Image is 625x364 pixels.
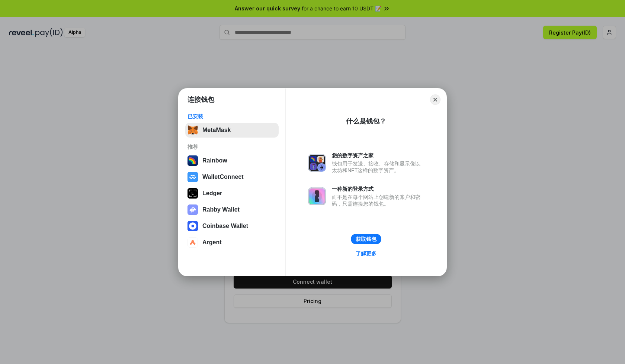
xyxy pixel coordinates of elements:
[185,235,279,250] button: Argent
[202,127,231,133] div: MetaMask
[185,153,279,168] button: Rainbow
[430,94,440,105] button: Close
[202,190,222,197] div: Ledger
[185,170,279,184] button: WalletConnect
[332,194,424,207] div: 而不是在每个网站上创建新的账户和密码，只需连接您的钱包。
[187,125,198,135] img: svg+xml,%3Csvg%20fill%3D%22none%22%20height%3D%2233%22%20viewBox%3D%220%200%2035%2033%22%20width%...
[351,249,381,258] a: 了解更多
[187,155,198,166] img: svg+xml,%3Csvg%20width%3D%22120%22%20height%3D%22120%22%20viewBox%3D%220%200%20120%20120%22%20fil...
[187,113,276,120] div: 已安装
[308,154,326,172] img: svg+xml,%3Csvg%20xmlns%3D%22http%3A%2F%2Fwww.w3.org%2F2000%2Fsvg%22%20fill%3D%22none%22%20viewBox...
[187,144,276,150] div: 推荐
[346,117,386,126] div: 什么是钱包？
[185,186,279,201] button: Ledger
[356,236,376,242] div: 获取钱包
[185,219,279,233] button: Coinbase Wallet
[185,202,279,217] button: Rabby Wallet
[202,239,222,246] div: Argent
[187,172,198,182] img: svg+xml,%3Csvg%20width%3D%2228%22%20height%3D%2228%22%20viewBox%3D%220%200%2028%2028%22%20fill%3D...
[185,123,279,138] button: MetaMask
[351,234,381,244] button: 获取钱包
[187,204,198,215] img: svg+xml,%3Csvg%20xmlns%3D%22http%3A%2F%2Fwww.w3.org%2F2000%2Fsvg%22%20fill%3D%22none%22%20viewBox...
[202,174,244,180] div: WalletConnect
[356,250,376,257] div: 了解更多
[187,188,198,199] img: svg+xml,%3Csvg%20xmlns%3D%22http%3A%2F%2Fwww.w3.org%2F2000%2Fsvg%22%20width%3D%2228%22%20height%3...
[187,221,198,231] img: svg+xml,%3Csvg%20width%3D%2228%22%20height%3D%2228%22%20viewBox%3D%220%200%2028%2028%22%20fill%3D...
[202,157,227,164] div: Rainbow
[308,187,326,205] img: svg+xml,%3Csvg%20xmlns%3D%22http%3A%2F%2Fwww.w3.org%2F2000%2Fsvg%22%20fill%3D%22none%22%20viewBox...
[332,152,424,159] div: 您的数字资产之家
[202,223,248,229] div: Coinbase Wallet
[332,186,424,192] div: 一种新的登录方式
[202,206,240,213] div: Rabby Wallet
[332,160,424,174] div: 钱包用于发送、接收、存储和显示像以太坊和NFT这样的数字资产。
[187,237,198,248] img: svg+xml,%3Csvg%20width%3D%2228%22%20height%3D%2228%22%20viewBox%3D%220%200%2028%2028%22%20fill%3D...
[187,95,214,104] h1: 连接钱包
